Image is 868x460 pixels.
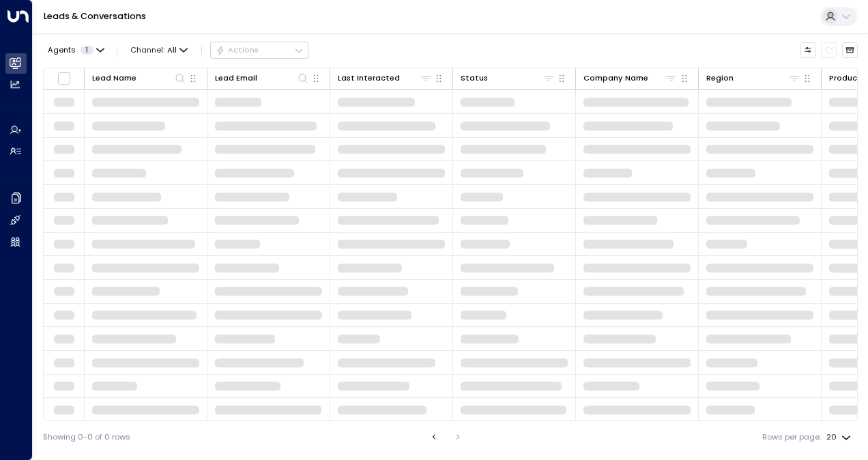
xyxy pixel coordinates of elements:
span: Agents [48,46,76,54]
button: Archived Leads [842,42,858,58]
div: Status [461,72,488,85]
div: Region [706,72,734,85]
button: Actions [210,42,308,58]
div: Lead Name [92,72,136,85]
div: Button group with a nested menu [210,42,308,58]
button: Channel:All [126,42,192,57]
div: Last Interacted [338,72,400,85]
div: Region [706,72,800,85]
div: Lead Name [92,72,186,85]
button: Go to previous page [426,429,442,445]
div: Last Interacted [338,72,432,85]
div: Status [461,72,555,85]
a: Leads & Conversations [44,10,146,22]
div: 20 [826,429,854,446]
div: Product [829,72,861,85]
div: Lead Email [215,72,257,85]
button: Customize [800,42,816,58]
div: Lead Email [215,72,309,85]
span: Refresh [821,42,837,58]
button: Agents1 [43,42,108,57]
div: Company Name [583,72,648,85]
nav: pagination navigation [425,429,467,445]
span: 1 [81,46,93,55]
span: Channel: [126,42,192,57]
div: Company Name [583,72,678,85]
div: Actions [216,45,259,55]
label: Rows per page: [762,431,821,443]
span: All [167,46,177,55]
div: Showing 0-0 of 0 rows [43,431,130,443]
